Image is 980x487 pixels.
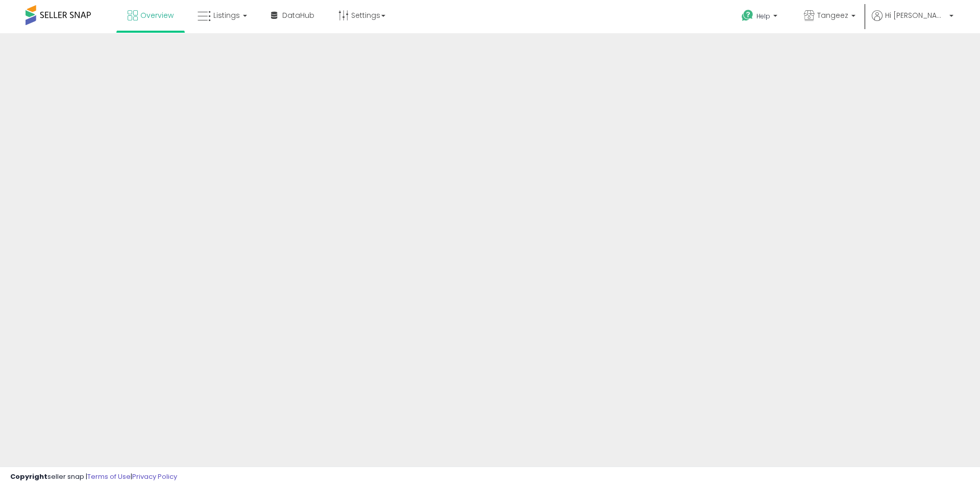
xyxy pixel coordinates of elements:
[140,10,174,20] span: Overview
[733,2,788,33] a: Help
[282,10,314,20] span: DataHub
[756,12,770,20] span: Help
[872,10,953,33] a: Hi [PERSON_NAME]
[817,10,848,20] span: Tangeez
[885,10,946,20] span: Hi [PERSON_NAME]
[741,9,754,22] i: Get Help
[213,10,240,20] span: Listings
